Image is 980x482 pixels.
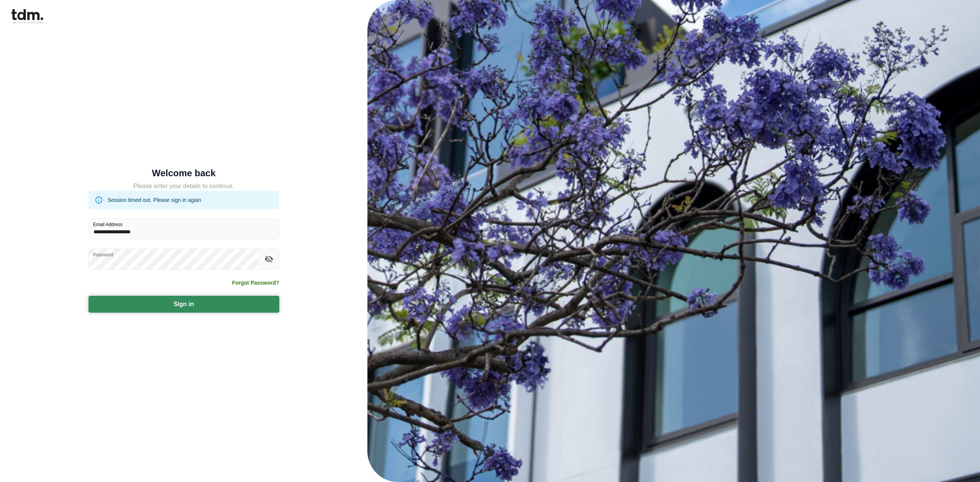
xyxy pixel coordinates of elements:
a: Forgot Password? [232,279,279,287]
button: toggle password visibility [262,252,275,266]
button: Sign in [88,296,279,313]
h5: Please enter your details to continue. [88,182,279,191]
label: Password [93,251,113,258]
label: Email Address [93,221,123,228]
div: Session timed out. Please sign in again [108,193,201,207]
h5: Welcome back [88,169,279,177]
